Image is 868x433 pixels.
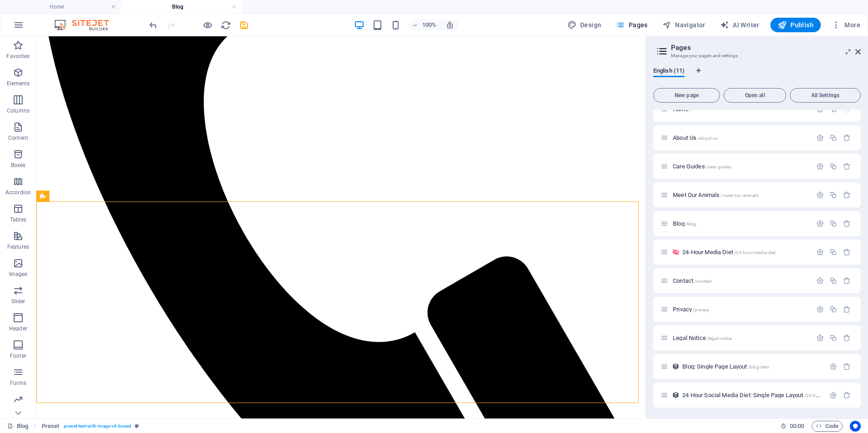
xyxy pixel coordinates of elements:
[843,391,851,399] div: Remove
[816,277,824,285] div: Settings
[653,67,861,84] div: Language Tabs
[843,248,851,256] div: Remove
[780,421,804,432] h6: Session time
[794,93,857,98] span: All Settings
[829,391,837,399] div: Settings
[816,134,824,142] div: Settings
[829,334,837,342] div: Duplicate
[812,421,843,432] button: Code
[686,221,697,226] span: /blog
[790,88,861,103] button: All Settings
[829,134,837,142] div: Duplicate
[672,363,680,370] div: This layout is used as a template for all items (e.g. a blog post) of this collection. The conten...
[816,305,824,313] div: Settings
[5,189,31,196] p: Accordion
[10,352,26,359] p: Footer
[670,306,812,312] div: Privacy/privacy
[673,163,731,170] span: Click to open page
[724,88,786,103] button: Open all
[612,18,651,32] button: Pages
[850,421,861,432] button: Usercentrics
[816,162,824,170] div: Settings
[670,221,812,226] div: Blog/blog
[148,20,158,30] i: Undo: Duplicate elements (Ctrl+Z)
[816,421,838,432] span: Code
[816,220,824,227] div: Settings
[680,364,825,369] div: Blog: Single Page Layout/blog-item
[693,307,709,312] span: /privacy
[653,88,720,103] button: New page
[671,44,861,52] h2: Pages
[671,52,843,60] h3: Manage your pages and settings
[843,191,851,199] div: Remove
[816,191,824,199] div: Settings
[734,250,776,255] span: /24-hour-media-diet
[680,249,812,255] div: 24-Hour Media Diet/24-hour-media-diet
[673,220,696,227] span: Blog
[843,134,851,142] div: Remove
[832,20,860,30] span: More
[843,305,851,313] div: Remove
[7,243,29,251] p: Features
[670,192,812,198] div: Meet Our Animals/meet-our-animals
[843,220,851,227] div: Remove
[843,162,851,170] div: Remove
[63,421,131,432] span: . preset-text-with-image-v4-boxed
[829,220,837,227] div: Duplicate
[670,335,812,341] div: Legal Notice/legal-notice
[829,248,837,256] div: Duplicate
[564,18,605,32] div: Design (Ctrl+Alt+Y)
[135,423,139,428] i: This element is a customizable preset
[7,80,30,87] p: Elements
[816,248,824,256] div: Settings
[706,164,732,169] span: /care-guides
[748,364,769,369] span: /blog-item
[8,134,28,142] p: Content
[202,20,213,30] button: Click here to leave preview mode and continue editing
[409,20,441,30] button: 100%
[11,162,26,169] p: Boxes
[672,391,680,399] div: This layout is used as a template for all items (e.g. a blog post) of this collection. The conten...
[673,335,732,341] span: Click to open page
[707,336,732,341] span: /legal-notice
[796,423,798,429] span: :
[662,20,705,30] span: Navigator
[10,379,26,387] p: Forms
[7,107,30,114] p: Columns
[829,305,837,313] div: Duplicate
[52,20,120,30] img: Editor Logo
[239,20,249,30] i: Save (Ctrl+S)
[720,193,758,198] span: /meet-our-animals
[673,134,718,141] span: Click to open page
[829,363,837,370] div: Settings
[673,277,711,284] span: Click to open page
[221,20,231,30] i: Reload page
[682,249,775,256] span: Click to open page
[670,163,812,169] div: Care Guides/care-guides
[11,298,25,305] p: Slider
[121,2,242,12] h4: Blog
[670,135,812,141] div: About Us/about-us
[843,334,851,342] div: Remove
[7,421,28,432] a: Click to cancel selection. Double-click to open Pages
[42,421,59,432] span: Click to select. Double-click to edit
[770,18,821,32] button: Publish
[682,363,769,370] span: Click to open page
[694,279,711,284] span: /contact
[690,107,691,112] span: /
[9,271,28,278] p: Images
[673,192,759,198] span: Meet Our Animals
[653,65,685,78] span: English (11)
[680,392,825,398] div: 24 Hour Social Media Diet: Single Page Layout/24-hour-social-media-diet-item
[673,306,709,313] span: Click to open page
[10,216,26,223] p: Tables
[422,20,437,30] h6: 100%
[790,421,804,432] span: 00 00
[728,93,782,98] span: Open all
[5,407,30,414] p: Marketing
[659,18,709,32] button: Navigator
[220,20,231,30] button: reload
[720,20,759,30] span: AI Writer
[716,18,763,32] button: AI Writer
[670,278,812,284] div: Contact/contact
